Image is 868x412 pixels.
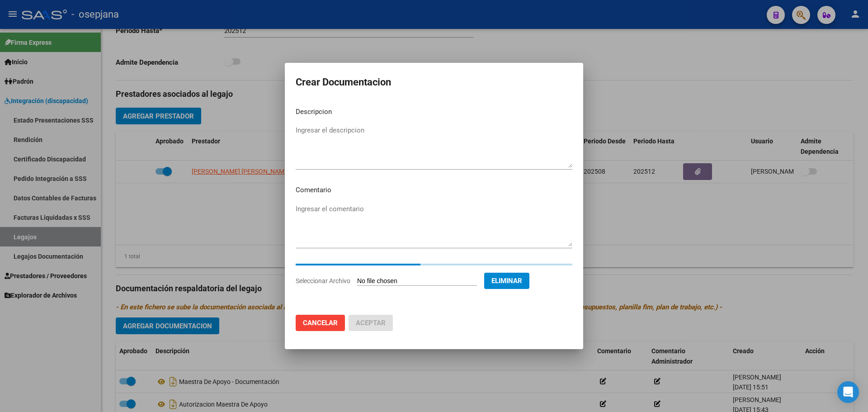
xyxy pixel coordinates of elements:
[491,277,522,285] span: Eliminar
[303,319,338,327] span: Cancelar
[296,74,572,91] h2: Crear Documentacion
[296,315,345,331] button: Cancelar
[837,381,859,403] div: Open Intercom Messenger
[296,185,572,195] p: Comentario
[349,315,393,331] button: Aceptar
[484,273,529,289] button: Eliminar
[296,107,572,117] p: Descripcion
[296,277,350,284] span: Seleccionar Archivo
[356,319,386,327] span: Aceptar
